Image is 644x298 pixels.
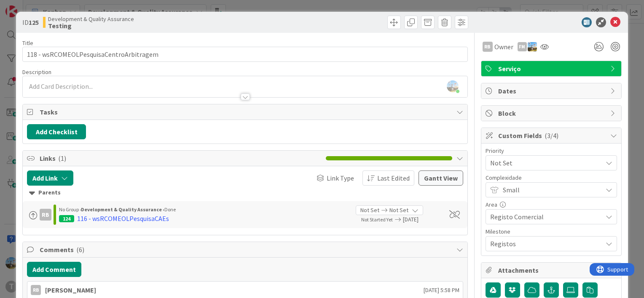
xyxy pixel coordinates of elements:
span: Attachments [498,265,606,275]
span: Not Started Yet [361,216,393,223]
span: Dates [498,86,606,96]
div: RB [483,42,493,52]
span: Support [18,1,38,11]
span: ID [22,17,39,27]
div: RB [40,209,51,221]
span: Done [164,206,176,213]
span: Tasks [40,107,452,117]
span: Block [498,108,606,118]
span: Link Type [327,173,354,183]
div: 116 - wsRCOMEOLPesquisaCAEs [77,213,169,223]
div: Parents [29,188,461,197]
span: Small [503,184,598,196]
div: FM [518,42,527,51]
button: Last Edited [362,170,414,186]
button: Gantt View [419,170,463,186]
span: [DATE] 5:58 PM [424,286,459,295]
div: Area [486,202,617,208]
b: Testing [48,22,134,29]
div: 124 [59,215,74,222]
button: Add Comment [27,262,81,277]
span: No Group › [59,206,81,213]
b: Development & Quality Assurance › [81,206,164,213]
span: Description [22,68,51,76]
span: [DATE] [403,215,440,224]
span: ( 3/4 ) [545,131,558,140]
button: Add Checklist [27,124,86,139]
span: Not Set [360,206,379,215]
span: ( 1 ) [58,154,66,162]
div: Priority [486,148,617,154]
span: Serviço [498,64,606,74]
span: Not Set [490,157,598,169]
label: Title [22,39,33,47]
span: Owner [494,42,513,52]
input: type card name here... [22,47,468,62]
b: 125 [29,18,39,27]
div: Milestone [486,229,617,234]
span: Registos [490,238,598,250]
span: Custom Fields [498,130,606,141]
span: Last Edited [377,173,410,183]
span: ( 6 ) [76,245,84,254]
div: RB [31,285,41,295]
img: DG [528,42,537,51]
div: [PERSON_NAME] [45,285,96,295]
span: Registo Comercial [490,211,598,223]
span: Comments [40,245,452,255]
span: Not Set [389,206,408,215]
img: rbRSAc01DXEKpQIPCc1LpL06ElWUjD6K.png [447,80,459,92]
span: Links [40,153,322,163]
button: Add Link [27,170,73,186]
div: Complexidade [486,175,617,181]
span: Development & Quality Assurance [48,16,134,22]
